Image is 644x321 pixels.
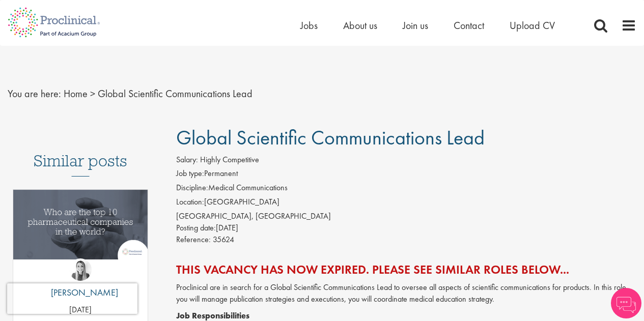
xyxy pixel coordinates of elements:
[176,168,204,180] label: Job type:
[69,258,92,281] img: Hannah Burke
[64,87,88,100] a: breadcrumb link
[8,87,61,100] span: You are here:
[176,196,204,208] label: Location:
[13,190,148,259] img: Top 10 pharmaceutical companies in the world 2025
[98,87,253,100] span: Global Scientific Communications Lead
[176,310,249,321] strong: Job Responsibilities
[176,234,211,246] label: Reference:
[343,19,377,32] a: About us
[200,154,259,165] span: Highly Competitive
[454,19,484,32] a: Contact
[176,125,485,151] span: Global Scientific Communications Lead
[90,87,95,100] span: >
[176,222,636,234] div: [DATE]
[7,283,137,314] iframe: reCAPTCHA
[176,168,636,182] li: Permanent
[43,258,118,304] a: Hannah Burke [PERSON_NAME]
[34,152,127,177] h3: Similar posts
[176,263,636,276] h2: This vacancy has now expired. Please see similar roles below...
[176,211,636,222] div: [GEOGRAPHIC_DATA], [GEOGRAPHIC_DATA]
[13,190,148,280] a: Link to a post
[176,154,198,166] label: Salary:
[611,288,641,318] img: Chatbot
[300,19,318,32] a: Jobs
[176,222,216,233] span: Posting date:
[510,19,555,32] a: Upload CV
[176,182,208,194] label: Discipline:
[176,196,636,211] li: [GEOGRAPHIC_DATA]
[176,182,636,196] li: Medical Communications
[213,234,234,245] span: 35624
[176,282,636,305] p: Proclinical are in search for a Global Scientific Communications Lead to oversee all aspects of s...
[403,19,428,32] a: Join us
